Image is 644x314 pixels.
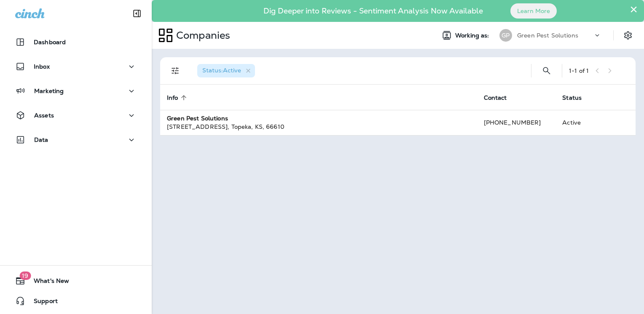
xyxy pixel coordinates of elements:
p: Green Pest Solutions [517,32,578,39]
button: Inbox [8,58,143,75]
button: Support [8,293,143,309]
span: Status [562,94,593,101]
button: Learn More [510,3,557,19]
td: [PHONE_NUMBER] [477,110,556,135]
span: What's New [25,277,69,287]
div: [STREET_ADDRESS] , Topeka , KS , 66610 [167,122,470,131]
button: Filters [167,62,184,79]
button: Assets [8,107,143,124]
span: Info [167,94,189,101]
p: Marketing [34,88,64,94]
span: Status [562,94,582,101]
div: GP [499,29,512,42]
button: Data [8,131,143,148]
button: Search Companies [538,62,555,79]
p: Dashboard [34,39,66,45]
p: Dig Deeper into Reviews - Sentiment Analysis Now Available [239,10,507,12]
p: Inbox [34,63,50,70]
button: Settings [620,28,636,43]
p: Companies [173,29,230,42]
p: Assets [34,112,54,119]
div: Status:Active [197,64,255,77]
span: 19 [19,271,31,280]
div: 1 - 1 of 1 [569,67,589,74]
button: Close [630,3,638,16]
button: 19What's New [8,272,143,289]
button: Collapse Sidebar [125,5,149,22]
span: Status : Active [202,67,241,74]
span: Working as: [455,32,491,39]
span: Contact [484,94,507,101]
p: Data [34,136,48,143]
td: Active [555,110,604,135]
button: Marketing [8,82,143,99]
span: Contact [484,94,518,101]
strong: Green Pest Solutions [167,114,228,122]
button: Dashboard [8,34,143,51]
span: Support [25,298,58,308]
span: Info [167,94,178,101]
